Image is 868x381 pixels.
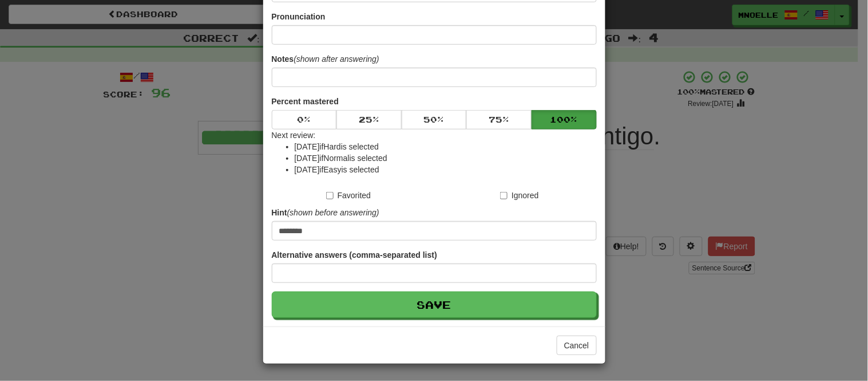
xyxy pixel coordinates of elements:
em: (shown before answering) [287,208,379,217]
li: [DATE] if Hard is selected [295,141,597,152]
label: Alternative answers (comma-separated list) [272,249,437,261]
label: Notes [272,53,379,65]
div: Next review: [272,129,597,175]
input: Favorited [326,192,334,199]
label: Ignored [500,190,538,201]
label: Pronunciation [272,11,326,22]
li: [DATE] if Easy is selected [295,164,597,175]
button: 50% [402,110,467,129]
input: Ignored [500,192,508,199]
button: 75% [466,110,532,129]
div: Percent mastered [272,110,597,129]
button: 100% [532,110,597,129]
li: [DATE] if Normal is selected [295,152,597,164]
em: (shown after answering) [294,54,379,64]
label: Hint [272,207,379,218]
button: Cancel [557,336,597,355]
label: Favorited [326,190,371,201]
button: Save [272,292,597,318]
button: 25% [336,110,402,129]
label: Percent mastered [272,96,339,107]
button: 0% [272,110,337,129]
